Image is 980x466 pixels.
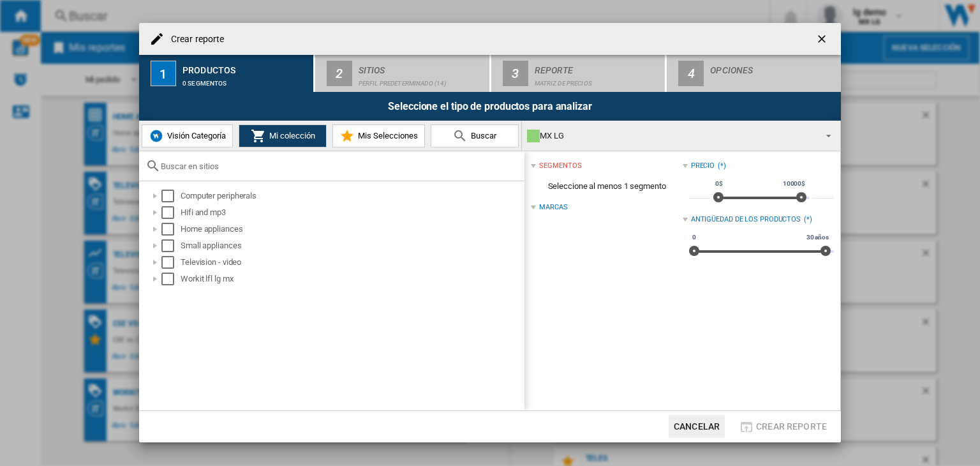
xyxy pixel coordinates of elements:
div: Opciones [710,60,836,73]
span: 0$ [713,179,725,189]
span: Buscar [468,131,496,140]
md-checkbox: Select [161,256,181,269]
div: Perfil predeterminado (14) [359,73,484,87]
md-checkbox: Select [161,273,181,285]
md-checkbox: Select [161,206,181,219]
input: Buscar en sitios [161,162,518,171]
span: Seleccione al menos 1 segmento [531,174,682,199]
button: Visión Categoría [142,124,233,147]
button: 4 Opciones [667,55,841,92]
div: Reporte [535,60,660,73]
div: Workit lfl lg mx [181,273,523,285]
img: wiser-icon-blue.png [149,128,164,144]
div: segmentos [539,161,581,171]
md-checkbox: Select [161,239,181,252]
button: 2 Sitios Perfil predeterminado (14) [315,55,491,92]
div: 1 [151,61,176,86]
div: Seleccione el tipo de productos para analizar [139,92,841,121]
div: Matriz de precios [535,73,660,87]
span: Visión Categoría [164,131,226,140]
div: 0 segmentos [182,73,308,87]
button: 3 Reporte Matriz de precios [491,55,667,92]
div: Home appliances [181,223,523,236]
button: Crear reporte [735,415,831,438]
div: Sitios [359,60,484,73]
div: Small appliances [181,239,523,252]
h4: Crear reporte [165,33,224,46]
span: 0 [690,232,698,243]
div: Precio [691,161,715,171]
span: 30 años [805,232,831,243]
span: Mi colección [266,131,315,140]
button: getI18NText('BUTTONS.CLOSE_DIALOG') [810,26,836,52]
ng-md-icon: getI18NText('BUTTONS.CLOSE_DIALOG') [815,33,831,48]
div: 4 [678,61,704,86]
span: Mis Selecciones [355,131,418,140]
button: Mis Selecciones [332,124,425,147]
div: Marcas [539,202,567,213]
button: Cancelar [669,415,725,438]
button: 1 Productos 0 segmentos [139,55,315,92]
button: Buscar [431,124,519,147]
md-checkbox: Select [161,223,181,236]
div: MX LG [527,127,815,145]
span: Crear reporte [756,421,827,432]
div: Hifi and mp3 [181,206,523,219]
md-checkbox: Select [161,190,181,202]
div: Antigüedad de los productos [691,214,801,225]
div: 2 [327,61,352,86]
div: 3 [503,61,528,86]
div: Productos [182,60,308,73]
div: Television - video [181,256,523,269]
button: Mi colección [239,124,327,147]
span: 10000$ [781,179,807,189]
div: Computer peripherals [181,190,523,202]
